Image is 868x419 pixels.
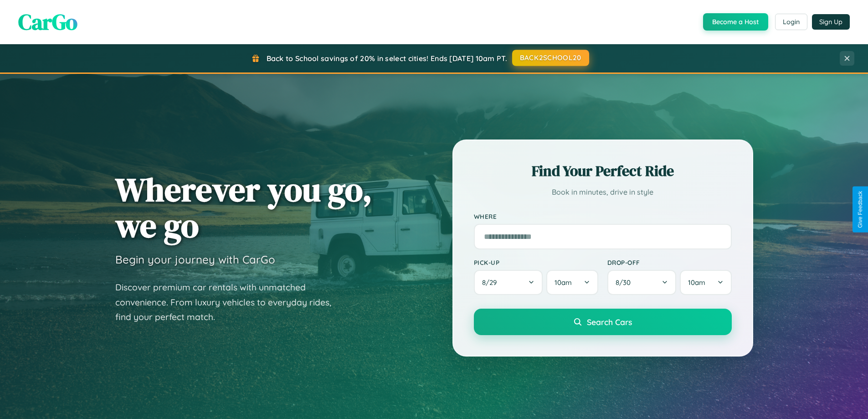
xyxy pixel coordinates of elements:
label: Where [474,212,732,220]
span: 8 / 30 [616,278,635,287]
div: Give Feedback [857,191,863,228]
button: 10am [680,270,731,295]
span: Back to School savings of 20% in select cities! Ends [DATE] 10am PT. [267,54,507,63]
button: 8/30 [607,270,677,295]
button: Become a Host [703,13,768,31]
h2: Find Your Perfect Ride [474,161,732,181]
label: Drop-off [607,259,732,266]
h3: Begin your journey with CarGo [115,253,275,266]
h1: Wherever you go, we go [115,171,372,243]
button: Login [775,14,807,30]
button: 10am [546,270,598,295]
p: Discover premium car rentals with unmatched convenience. From luxury vehicles to everyday rides, ... [115,280,343,325]
button: 8/29 [474,270,543,295]
span: 10am [688,278,705,287]
p: Book in minutes, drive in style [474,186,732,199]
button: Search Cars [474,309,732,335]
button: Sign Up [812,14,850,30]
span: 10am [555,278,572,287]
button: BACK2SCHOOL20 [512,50,589,66]
span: 8 / 29 [482,278,501,287]
span: CarGo [18,7,77,37]
label: Pick-up [474,259,598,266]
span: Search Cars [587,317,632,327]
